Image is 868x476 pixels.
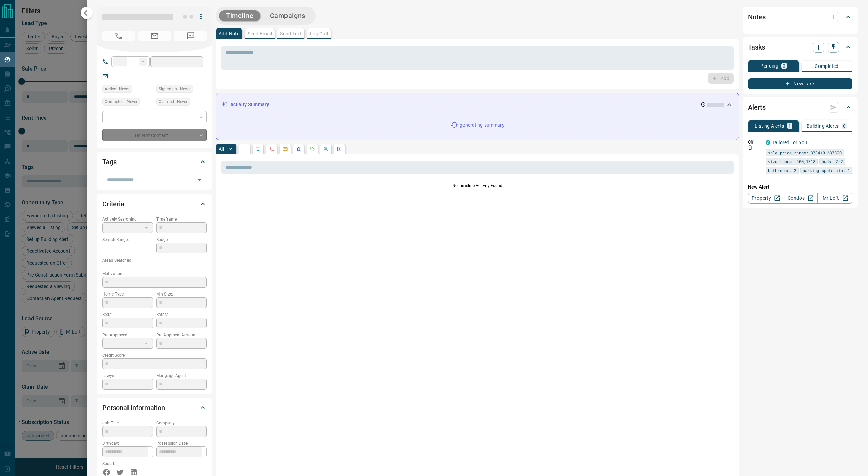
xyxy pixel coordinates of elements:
[102,311,153,318] p: Beds:
[156,291,207,297] p: Min Size:
[102,198,124,209] h2: Criteria
[113,73,116,79] a: --
[159,85,191,92] span: Signed up - Never
[221,183,734,189] p: No Timeline Activity Found
[310,146,315,152] svg: Requests
[102,271,207,277] p: Motivation:
[843,123,846,128] p: 0
[102,440,153,446] p: Birthday:
[102,461,153,467] p: Social:
[748,139,762,145] p: Off
[102,352,207,358] p: Credit Score:
[102,154,207,170] div: Tags
[102,420,153,426] p: Job Title:
[748,99,852,115] div: Alerts
[807,123,839,128] p: Building Alerts
[803,167,850,174] span: parking spots min: 1
[783,63,785,68] p: 0
[766,140,770,145] div: condos.ca
[282,146,288,152] svg: Emails
[102,216,153,222] p: Actively Searching:
[748,193,783,204] a: Property
[296,146,301,152] svg: Listing Alerts
[748,145,753,150] svg: Push Notification Only
[822,158,843,165] span: beds: 2-2
[755,123,784,128] p: Listing Alerts
[102,156,116,167] h2: Tags
[263,10,312,21] button: Campaigns
[156,311,207,318] p: Baths:
[748,78,852,89] button: New Task
[156,332,207,338] p: Pre-Approval Amount:
[748,184,852,191] p: New Alert:
[156,236,207,243] p: Budget:
[219,147,224,151] p: All
[102,257,207,263] p: Areas Searched:
[230,101,269,108] p: Activity Summary
[783,193,817,204] a: Condos
[102,373,153,379] p: Lawyer:
[138,31,171,41] span: No Email
[323,146,329,152] svg: Opportunities
[748,12,766,22] h2: Notes
[195,175,204,185] button: Open
[102,243,153,254] p: -- - --
[748,42,765,53] h2: Tasks
[174,31,207,41] span: No Number
[219,31,239,36] p: Add Note
[156,440,207,446] p: Possession Date:
[102,402,165,413] h2: Personal Information
[105,98,137,105] span: Contacted - Never
[219,10,260,21] button: Timeline
[102,400,207,416] div: Personal Information
[156,420,207,426] p: Company:
[255,146,261,152] svg: Lead Browsing Activity
[815,64,839,69] p: Completed
[102,332,153,338] p: Pre-Approved:
[337,146,342,152] svg: Agent Actions
[102,291,153,297] p: Home Type:
[760,63,778,68] p: Pending
[156,373,207,379] p: Mortgage Agent:
[102,236,153,243] p: Search Range:
[748,39,852,55] div: Tasks
[768,158,815,165] span: size range: 900,1318
[772,140,807,145] a: Tailored For You
[102,196,207,212] div: Criteria
[817,193,852,204] a: Mr.Loft
[159,98,188,105] span: Claimed - Never
[221,98,733,111] div: Activity Summary
[748,9,852,25] div: Notes
[156,216,207,222] p: Timeframe:
[788,123,791,128] p: 1
[242,146,247,152] svg: Notes
[768,149,842,156] span: sale price range: 373410,637890
[102,129,207,141] div: Do Not Contact
[102,31,135,41] span: No Number
[460,121,504,129] p: generating summary
[748,102,766,113] h2: Alerts
[768,167,796,174] span: bathrooms: 2
[105,85,130,92] span: Active - Never
[269,146,274,152] svg: Calls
